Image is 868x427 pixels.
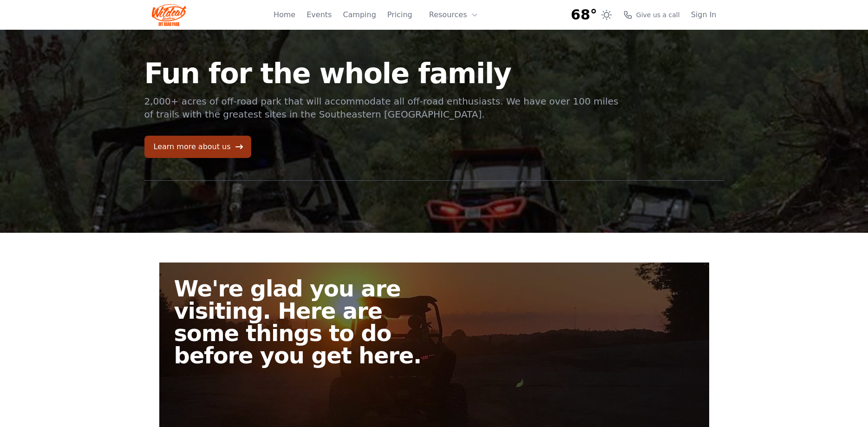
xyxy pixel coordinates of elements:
[571,7,597,23] span: 68°
[144,95,620,121] p: 2,000+ acres of off-road park that will accommodate all off-road enthusiasts. We have over 100 mi...
[274,9,295,20] a: Home
[387,9,412,20] a: Pricing
[144,59,620,87] h1: Fun for the whole family
[307,9,332,20] a: Events
[174,277,442,367] h2: We're glad you are visiting. Here are some things to do before you get here.
[144,136,251,158] a: Learn more about us
[343,9,376,20] a: Camping
[152,4,187,26] img: Wildcat Logo
[636,10,680,20] span: Give us a call
[623,10,680,20] a: Give us a call
[424,6,484,24] button: Resources
[691,9,717,20] a: Sign In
